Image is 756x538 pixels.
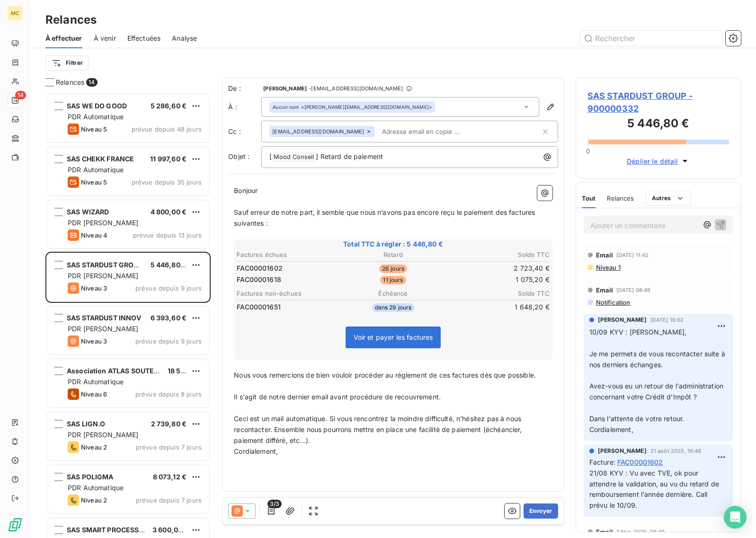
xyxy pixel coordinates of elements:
div: MC [8,6,23,21]
span: SAS STARDUST INNOV [67,314,141,322]
button: Déplier le détail [624,156,693,167]
button: Envoyer [524,503,558,519]
span: Niveau 5 [81,178,107,186]
button: Filtrer [45,55,89,71]
span: dans 29 jours [372,303,415,312]
span: Voir et payer les factures [354,333,433,341]
td: 1 648,20 € [446,302,550,312]
span: 0 [586,147,590,155]
span: PDR Automatique [68,113,124,121]
span: 3 600,00 € [152,526,189,534]
span: Sauf erreur de notre part, il semble que nous n’avons pas encore reçu le paiement des factures su... [234,208,537,227]
span: SAS POLIGMA [67,473,114,481]
span: [DATE] 08:49 [616,287,651,293]
span: prévue depuis 7 jours [136,443,202,451]
span: Avez-vous eu un retour de l'administration concernant votre Crédit d'Impôt ? [589,382,725,401]
span: Mood Conseil [272,152,315,163]
span: PDR [PERSON_NAME] [68,219,139,227]
span: PDR Automatique [68,484,124,492]
span: SAS STARDUST GROUP - 900000332 [587,89,729,115]
span: SAS STARDUST GROUP [67,261,143,269]
span: Il s'agit de notre dernier email avant procédure de recouvrement. [234,393,441,401]
span: Total TTC à régler : 5 446,80 € [235,239,551,249]
span: Niveau 6 [81,390,107,398]
span: SAS CHEKK FRANCE [67,155,134,163]
span: SAS LIGN.O [67,420,106,428]
h3: 5 446,80 € [587,115,729,134]
span: prévue depuis 8 jours [135,390,202,398]
span: Effectuées [127,34,161,43]
h3: Relances [45,11,97,28]
span: 18 576,00 € [168,367,206,375]
span: Niveau 2 [81,443,107,451]
span: [PERSON_NAME] [598,447,647,455]
span: 2 févr. 2025, 08:49 [616,529,665,535]
th: Échéance [341,289,445,299]
label: À : [228,102,261,112]
span: 21/08 KYV : Vu avec TVE, ok pour attendre la validation, au vu du retard de remboursement l'année... [589,469,721,510]
span: ] Retard de paiement [316,152,383,160]
span: Niveau 2 [81,496,107,504]
span: Niveau 3 [81,337,107,345]
span: Nous vous remercions de bien vouloir procéder au règlement de ces factures dès que possible. [234,371,536,379]
button: Autres [646,191,692,206]
span: [ [269,152,272,160]
label: Cc : [228,127,261,136]
span: PDR [PERSON_NAME] [68,431,139,439]
span: 11 997,60 € [150,155,187,163]
span: Facture : [589,457,615,467]
span: Niveau 5 [81,125,107,133]
span: PDR Automatique [68,378,124,386]
span: Relances [56,78,84,87]
span: À venir [94,34,116,43]
th: Factures échues [236,250,340,260]
span: 8 073,12 € [153,473,187,481]
span: 14 [86,78,97,87]
span: Bonjour [234,186,258,194]
span: Je me permets de vous recontacter suite à nos derniers échanges. [589,350,727,369]
span: Niveau 1 [595,264,621,271]
span: 10/09 KYV : [PERSON_NAME], [589,328,687,336]
span: - [EMAIL_ADDRESS][DOMAIN_NAME] [309,86,403,91]
span: [PERSON_NAME] [598,316,647,324]
span: [DATE] 11:42 [616,252,649,258]
span: Association ATLAS SOUTENIR LES COMPETENCES (OPCO [67,367,257,375]
span: [EMAIL_ADDRESS][DOMAIN_NAME] [272,129,364,134]
span: 11 jours [380,276,406,284]
span: prévue depuis 9 jours [135,284,202,292]
span: SAS WIZARD [67,208,109,216]
span: 3/3 [267,500,282,508]
em: Aucun nom [272,104,299,110]
span: Email [596,286,614,294]
span: [PERSON_NAME] [263,86,307,91]
span: Relances [607,194,634,202]
span: À effectuer [45,34,82,43]
span: De : [228,84,261,93]
span: FAC00001618 [237,275,281,284]
span: Cordialement, [589,425,633,433]
span: prévue depuis 9 jours [135,337,202,345]
img: Logo LeanPay [8,517,23,532]
span: 5 286,60 € [151,102,187,110]
span: prévue depuis 13 jours [133,231,202,239]
span: Niveau 4 [81,231,107,239]
th: Retard [341,250,445,260]
span: Ceci est un mail automatique. Si vous rencontrez la moindre difficulté, n'hésitez pas à nous reco... [234,415,524,444]
span: Dans l'attente de votre retour. [589,415,685,423]
input: Rechercher [580,31,722,46]
span: Niveau 3 [81,284,107,292]
span: Tout [582,194,596,202]
th: Factures non-échues [236,289,340,299]
span: [DATE] 16:02 [650,317,684,323]
div: Open Intercom Messenger [724,506,747,529]
span: 2 739,80 € [151,420,187,428]
span: prévue depuis 35 jours [132,178,202,186]
span: prévue depuis 48 jours [132,125,202,133]
span: 6 393,60 € [151,314,187,322]
input: Adresse email en copie ... [378,124,488,139]
th: Solde TTC [446,289,550,299]
span: Email [596,251,614,259]
td: FAC00001651 [236,302,340,312]
span: 14 [15,91,26,99]
span: 26 jours [379,265,407,273]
